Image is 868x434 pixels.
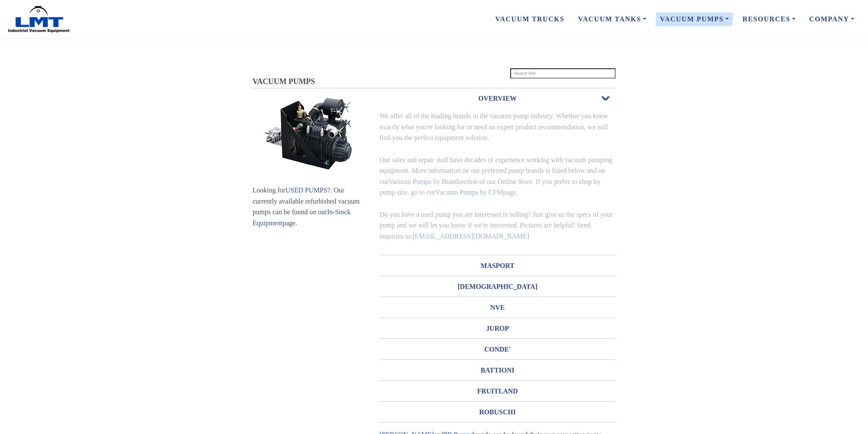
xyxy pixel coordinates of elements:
[380,259,616,273] h3: MASPORT
[380,277,616,297] a: [DEMOGRAPHIC_DATA]
[253,208,351,227] a: In-Stock Equipment
[412,233,529,240] a: [EMAIL_ADDRESS][DOMAIN_NAME]
[380,92,616,105] h3: OVERVIEW
[435,189,503,196] a: Vacuum Pumps by CFM
[380,88,616,108] a: OVERVIEWOpen or Close
[736,10,802,28] a: Resources
[380,322,616,335] h3: JUROP
[380,343,616,356] h3: CONDE'
[600,96,611,102] span: Open or Close
[380,405,616,419] h3: ROBUSCHI
[380,381,616,401] a: FRUITLAND
[380,339,616,359] a: CONDE'
[253,77,315,86] span: VACUUM PUMPS
[7,6,71,33] img: LMT
[510,68,616,79] input: Search Site
[380,318,616,338] a: JUROP
[380,280,616,294] h3: [DEMOGRAPHIC_DATA]
[380,111,616,253] div: We offer all of the leading brands in the vacuum pump industry. Whether you know exactly what you...
[380,360,616,380] a: BATTIONI
[380,297,616,317] a: NVE
[389,178,458,185] a: Vacuum Pumps by Brand
[488,10,571,28] a: Vacuum Trucks
[285,186,327,194] a: USED PUMPS
[571,10,653,28] a: Vacuum Tanks
[653,10,736,28] a: Vacuum Pumps
[253,185,365,228] div: Looking for ?. Our currently available refurbished vacuum pumps can be found on our page.
[802,10,861,28] a: Company
[380,256,616,276] a: MASPORT
[380,301,616,315] h3: NVE
[380,402,616,422] a: ROBUSCHI
[380,364,616,377] h3: BATTIONI
[380,384,616,398] h3: FRUITLAND
[262,94,356,173] img: Stacks Image 9449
